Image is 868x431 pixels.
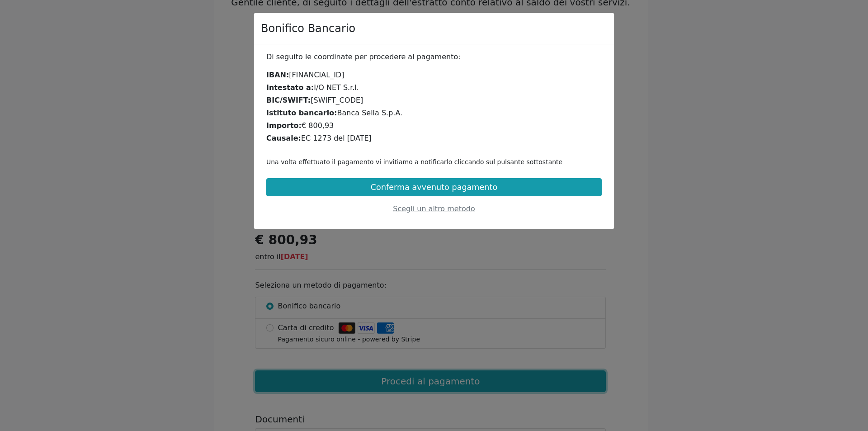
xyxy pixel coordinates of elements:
b: Importo: [266,121,302,130]
div: I/O NET S.r.l. [266,82,602,93]
small: Una volta effettuato il pagamento vi invitiamo a notificarlo cliccando sul pulsante sottostante [266,158,562,166]
div: EC 1273 del [DATE] [266,133,602,144]
div: Scegli un altro metodo [266,204,602,214]
button: Conferma avvenuto pagamento [266,178,602,196]
b: IBAN: [266,71,289,79]
b: Intestato a: [266,83,314,92]
div: Banca Sella S.p.A. [266,108,602,118]
b: BIC/SWIFT: [266,96,311,104]
b: Istituto bancario: [266,109,337,117]
div: Di seguito le coordinate per procedere al pagamento: [266,52,602,62]
div: [SWIFT_CODE] [266,95,602,106]
b: Causale: [266,134,301,142]
h4: Bonifico Bancario [261,20,355,37]
div: € 800,93 [266,120,602,131]
div: [FINANCIAL_ID] [266,70,602,81]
